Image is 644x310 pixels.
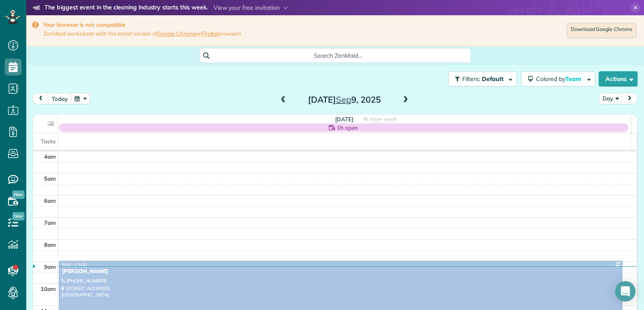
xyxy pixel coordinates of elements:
button: Day [599,93,622,104]
span: 10am [41,285,56,292]
button: Colored byTeam [521,71,595,87]
span: 9am [44,263,56,270]
a: Firefox [201,30,218,37]
span: Tasks [41,138,56,145]
button: today [48,93,72,104]
span: Filters: [462,75,480,83]
span: 7am [44,219,56,226]
a: Filters: Default [444,71,517,87]
span: Sep [336,94,351,105]
span: New [12,190,25,199]
button: Filters: Default [448,71,517,87]
span: 8am [44,241,56,248]
button: next [622,93,638,104]
div: Open Intercom Messenger [615,281,636,302]
span: Default [482,75,504,83]
button: Actions [599,71,638,87]
a: Download Google Chrome [567,23,636,38]
a: Google Chrome [157,30,196,37]
span: 1h open [337,123,358,132]
h2: [DATE] 9, 2025 [291,95,397,104]
span: New [12,212,25,221]
span: 6am [44,197,56,204]
span: 4am [44,153,56,160]
span: Colored by [536,75,584,83]
span: 5am [44,175,56,182]
span: [DATE] [335,116,353,123]
span: View week [369,116,397,123]
span: 9:00 - 12:00 [62,262,86,268]
button: prev [33,93,49,104]
span: Team [565,75,583,83]
strong: Your browser is not compatible [43,21,241,28]
span: ZenMaid works best with the latest version of or browsers [43,30,241,37]
div: [PERSON_NAME] [61,268,620,275]
strong: The biggest event in the cleaning industry starts this week. [44,3,208,13]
